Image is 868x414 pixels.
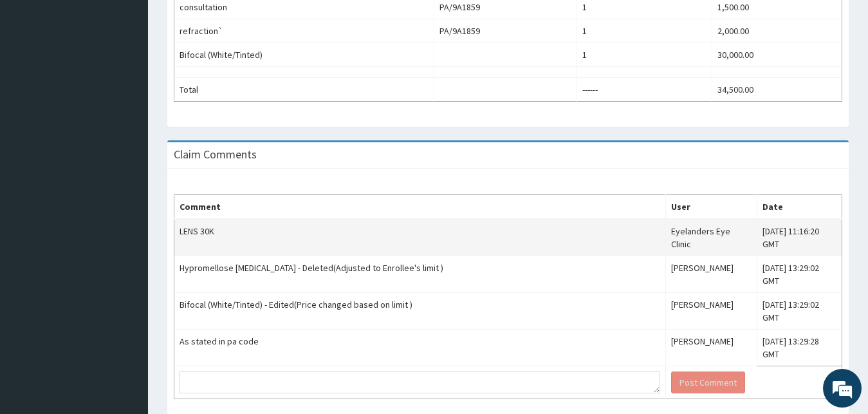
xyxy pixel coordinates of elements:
td: [PERSON_NAME] [665,256,757,293]
th: User [665,195,757,220]
td: Bifocal (White/Tinted) [174,43,434,67]
td: 1 [577,43,712,67]
td: [PERSON_NAME] [665,330,757,366]
th: Comment [174,195,666,220]
td: 30,000.00 [712,43,842,67]
img: d_794563401_company_1708531726252_794563401 [24,64,52,97]
td: LENS 30K [174,219,666,256]
textarea: Type your message and hit 'Enter' [6,277,245,322]
th: Date [757,195,842,220]
td: 1 [577,19,712,43]
td: [DATE] 13:29:02 GMT [757,293,842,330]
div: Minimize live chat window [211,6,242,37]
td: ------ [577,78,712,102]
td: As stated in pa code [174,330,666,366]
td: [DATE] 11:16:20 GMT [757,219,842,256]
td: Hypromellose [MEDICAL_DATA] - Deleted(Adjusted to Enrollee's limit ) [174,256,666,293]
td: Bifocal (White/Tinted) - Edited(Price changed based on limit ) [174,293,666,330]
td: 2,000.00 [712,19,842,43]
td: PA/9A1859 [434,19,577,43]
td: [DATE] 13:29:02 GMT [757,256,842,293]
td: [DATE] 13:29:28 GMT [757,330,842,366]
td: [PERSON_NAME] [665,293,757,330]
td: 34,500.00 [712,78,842,102]
button: Post Comment [671,372,745,393]
div: Chat with us now [67,72,216,89]
td: Eyelanders Eye Clinic [665,219,757,256]
span: We're online! [75,125,178,255]
td: refraction` [174,19,434,43]
td: Total [174,78,434,102]
h3: Claim Comments [174,149,257,160]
